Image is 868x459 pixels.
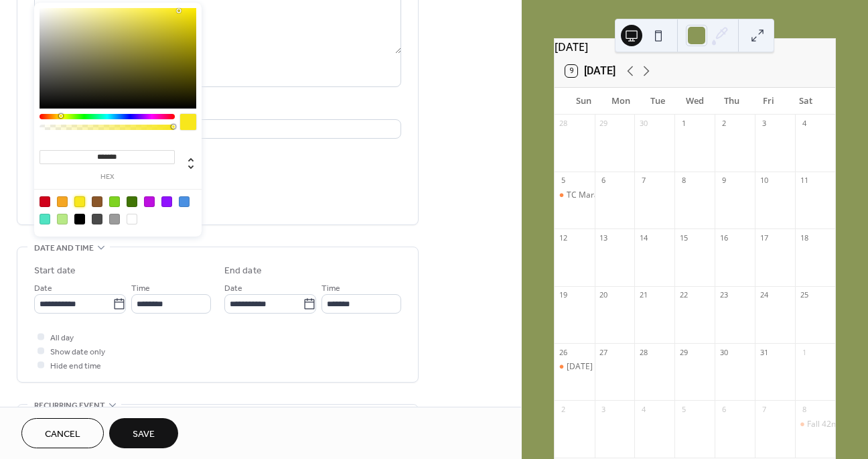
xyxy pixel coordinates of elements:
div: 4 [799,119,809,129]
div: 18 [799,233,809,243]
span: Cancel [45,428,80,442]
div: 28 [638,347,648,357]
div: 10 [759,176,769,186]
div: 16 [719,233,729,243]
div: 29 [599,119,609,129]
div: 15 [678,233,689,243]
div: #9013FE [161,196,172,207]
div: 14 [638,233,648,243]
div: Sun [565,88,602,115]
span: Save [133,428,155,442]
div: #FFFFFF [127,214,137,224]
div: #7ED321 [109,196,120,207]
div: 31 [759,347,769,357]
div: 6 [719,404,729,414]
div: 19 [559,290,569,300]
div: 2 [719,119,729,129]
div: #F5A623 [57,196,68,207]
div: 8 [799,404,809,414]
div: Mon [602,88,639,115]
div: 13 [599,233,609,243]
div: Location [34,103,399,117]
div: 30 [719,347,729,357]
span: Recurring event [34,399,105,413]
div: #D0021B [40,196,50,207]
span: Date [34,281,52,296]
span: Date and time [34,241,94,255]
div: 23 [719,290,729,300]
button: 9[DATE] [561,62,620,80]
div: Fri [750,88,787,115]
div: 5 [678,404,689,414]
div: 21 [638,290,648,300]
div: Thu [713,88,750,115]
div: 5 [559,176,569,186]
div: #4A4A4A [92,214,102,224]
div: 27 [599,347,609,357]
button: Save [109,418,178,448]
div: 8 [678,176,689,186]
div: 7 [759,404,769,414]
div: 11 [799,176,809,186]
label: hex [40,174,175,181]
div: 7 [638,176,648,186]
div: TC Marathon Cheer Zone [555,190,595,201]
div: 24 [759,290,769,300]
div: [DATE] [555,39,835,55]
div: 3 [599,404,609,414]
div: Sat [788,88,824,115]
span: Show date only [50,345,105,359]
div: Start date [34,264,76,278]
div: #417505 [127,196,137,207]
div: 3 [759,119,769,129]
div: Halloween Bike & Treat [555,361,595,373]
span: Date [224,281,242,296]
div: Wed [676,88,713,115]
div: 9 [719,176,729,186]
div: #000000 [74,214,85,224]
div: Fall 42nd Cleanup [795,419,835,430]
div: 25 [799,290,809,300]
div: 1 [799,347,809,357]
div: 17 [759,233,769,243]
div: 22 [678,290,689,300]
div: 2 [559,404,569,414]
button: Cancel [21,418,104,448]
div: 12 [559,233,569,243]
div: #9B9B9B [109,214,120,224]
div: TC Marathon Cheer Zone [567,190,661,201]
div: #F8E71C [74,196,85,207]
div: #BD10E0 [144,196,155,207]
div: #4A90E2 [179,196,190,207]
div: [DATE] Bike & Treat [567,361,641,373]
div: 4 [638,404,648,414]
div: #8B572A [92,196,102,207]
div: 20 [599,290,609,300]
div: End date [224,264,262,278]
div: 6 [599,176,609,186]
div: 28 [559,119,569,129]
span: Time [131,281,150,296]
span: Hide end time [50,359,101,373]
div: 1 [678,119,689,129]
span: All day [50,331,74,345]
div: 26 [559,347,569,357]
div: 29 [678,347,689,357]
span: Time [321,281,340,296]
div: #B8E986 [57,214,68,224]
div: #50E3C2 [40,214,50,224]
div: 30 [638,119,648,129]
div: Tue [639,88,676,115]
